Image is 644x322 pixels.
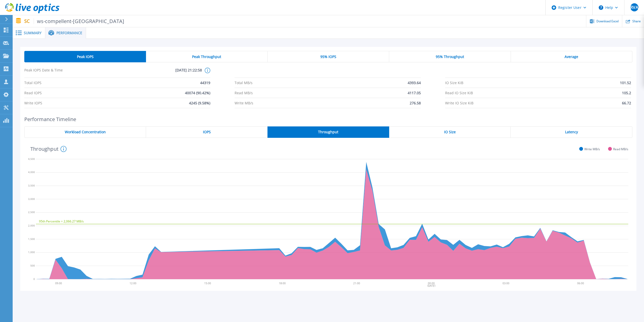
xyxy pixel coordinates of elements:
[436,55,464,59] span: 95% Throughput
[318,130,338,134] span: Throughput
[65,130,106,134] span: Workload Concentration
[24,18,124,24] p: SC
[565,55,578,59] span: Average
[200,78,210,88] span: 44319
[408,78,421,88] span: 4393.64
[235,98,253,108] span: Write MB/s
[630,5,638,9] span: RVA
[620,78,631,88] span: 101.52
[24,78,41,88] span: Total IOPS
[30,264,35,267] text: 500
[34,18,124,24] span: ws-compellent-[GEOGRAPHIC_DATA]
[24,88,42,98] span: Read IOPS
[192,55,221,59] span: Peak Throughput
[56,31,82,35] span: Performance
[632,20,641,23] span: Share
[235,88,253,98] span: Read MB/s
[24,116,632,122] h2: Performance Timeline
[28,157,35,161] text: 4,500
[408,88,421,98] span: 4117.05
[410,98,421,108] span: 276.58
[28,170,35,174] text: 4,000
[444,130,456,134] span: IO Size
[113,68,202,78] span: [DATE] 21:22:58
[445,88,473,98] span: Read IO Size KiB
[33,277,35,281] text: 0
[596,20,619,23] span: Download Excel
[39,219,84,223] text: 95th Percentile = 2,066.27 MB/s
[28,210,35,214] text: 2,500
[55,281,62,285] text: 09:00
[189,98,210,108] span: 4245 (9.58%)
[503,281,510,285] text: 03:00
[578,281,585,285] text: 06:00
[28,184,35,187] text: 3,500
[622,88,631,98] span: 105.2
[354,281,361,285] text: 21:00
[130,281,137,285] text: 12:00
[28,224,35,227] text: 2,000
[445,98,473,108] span: Write IO Size KiB
[185,88,210,98] span: 40074 (90.42%)
[235,78,253,88] span: Total MB/s
[24,31,41,35] span: Summary
[24,68,113,78] span: Peak IOPS Date & Time
[279,281,286,285] text: 18:00
[613,147,628,151] span: Read MB/s
[584,147,600,151] span: Write MB/s
[445,78,463,88] span: IO Size KiB
[28,197,35,201] text: 3,000
[77,55,94,59] span: Peak IOPS
[622,98,631,108] span: 66.72
[28,250,35,254] text: 1,000
[428,284,436,288] text: [DATE]
[320,55,336,59] span: 95% IOPS
[565,130,578,134] span: Latency
[30,146,67,152] h4: Throughput
[24,98,42,108] span: Write IOPS
[204,281,211,285] text: 15:00
[28,237,35,241] text: 1,500
[203,130,211,134] span: IOPS
[429,281,435,285] text: 00:00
